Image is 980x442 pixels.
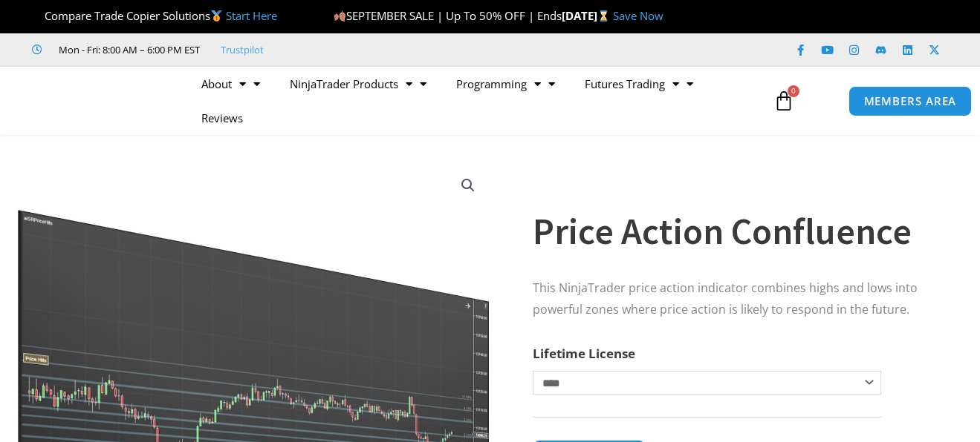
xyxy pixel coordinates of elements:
[226,8,277,23] a: Start Here
[186,101,258,135] a: Reviews
[186,67,765,135] nav: Menu
[751,79,817,122] a: 0
[55,41,200,59] span: Mon - Fri: 8:00 AM – 6:00 PM EST
[533,280,918,317] span: This NinjaTrader price action indicator combines highs and lows into powerful zones where price a...
[562,8,613,23] strong: [DATE]
[533,402,556,412] a: Clear options
[211,10,222,22] img: 🥇
[864,96,957,107] span: MEMBERS AREA
[275,67,441,101] a: NinjaTrader Products
[613,8,663,23] a: Save Now
[788,85,799,97] span: 0
[658,438,792,439] iframe: Secure payment input frame
[333,8,561,23] span: SEPTEMBER SALE | Up To 50% OFF | Ends
[33,10,44,22] img: 🏆
[186,67,275,101] a: About
[441,67,570,101] a: Programming
[32,8,277,23] span: Compare Trade Copier Solutions
[848,86,973,116] a: MEMBERS AREA
[455,172,481,199] a: View full-screen image gallery
[533,205,943,257] h1: Price Action Confluence
[533,345,635,362] label: Lifetime License
[598,10,609,22] img: ⌛
[18,74,178,128] img: LogoAI | Affordable Indicators – NinjaTrader
[334,10,345,22] img: 🍂
[221,41,264,59] a: Trustpilot
[570,67,708,101] a: Futures Trading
